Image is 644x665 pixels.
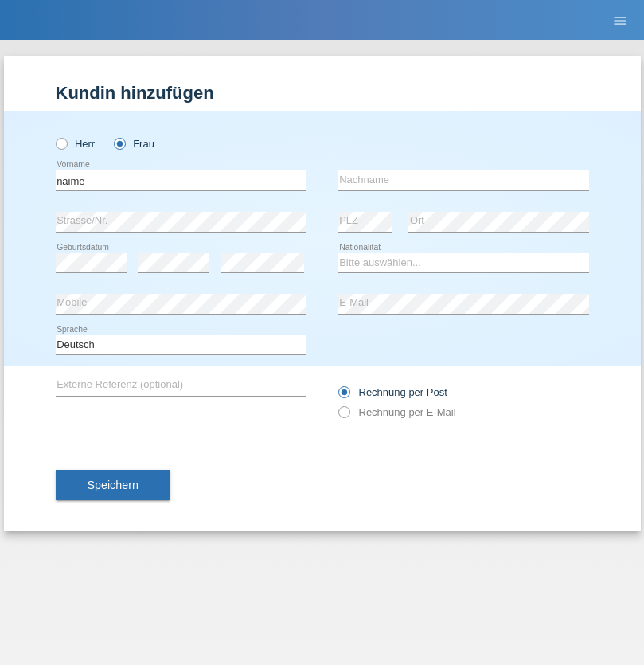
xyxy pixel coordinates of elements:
button: Speichern [56,470,170,500]
input: Frau [114,138,124,148]
span: Speichern [88,479,139,491]
label: Rechnung per E-Mail [338,406,456,418]
label: Rechnung per Post [338,386,447,398]
a: menu [604,15,636,25]
label: Frau [114,138,154,150]
h1: Kundin hinzufügen [56,83,589,103]
label: Herr [56,138,96,150]
input: Herr [56,138,66,148]
input: Rechnung per Post [338,386,349,406]
input: Rechnung per E-Mail [338,406,349,426]
i: menu [612,13,628,29]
